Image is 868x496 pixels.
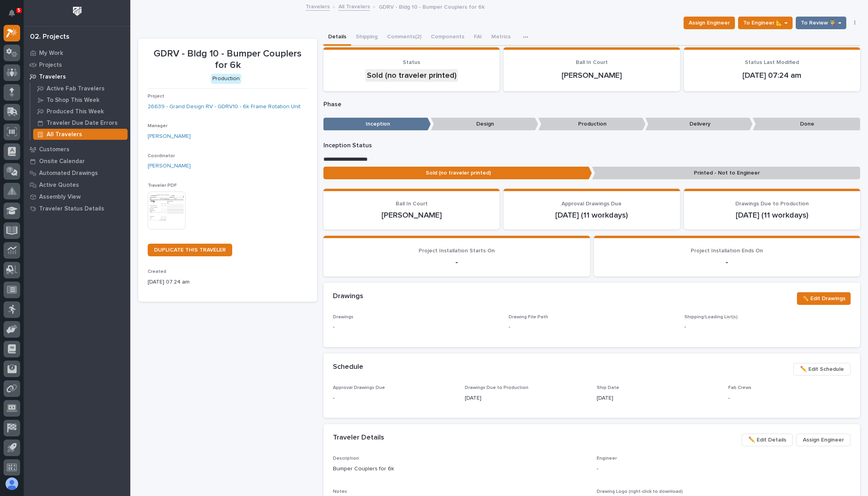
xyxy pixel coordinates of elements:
[333,210,490,220] p: [PERSON_NAME]
[39,170,98,177] p: Automated Drawings
[30,117,130,128] a: Traveler Due Date Errors
[39,182,79,189] p: Active Quotes
[70,4,85,19] img: Workspace Logo
[30,33,70,41] div: 02. Projects
[689,18,730,28] span: Assign Engineer
[597,385,619,390] span: Ship Date
[148,103,301,111] a: 26639 - Grand Design RV - GDRV10 - 6k Frame Rotation Unit
[793,363,851,376] button: ✏️ Edit Schedule
[4,475,20,492] button: users-avatar
[148,132,191,141] a: [PERSON_NAME]
[30,83,130,94] a: Active Fab Travelers
[735,201,809,207] span: Drawings Due to Production
[426,29,469,46] button: Components
[47,120,118,127] p: Traveler Due Date Errors
[803,435,844,445] span: Assign Engineer
[333,465,587,473] p: Bumper Couplers for 6k
[800,364,844,374] span: ✏️ Edit Schedule
[562,201,622,207] span: Approval Drawings Due
[742,434,793,446] button: ✏️ Edit Details
[351,29,382,46] button: Shipping
[465,385,528,390] span: Drawings Due to Production
[24,167,130,179] a: Automated Drawings
[47,97,100,104] p: To Shop This Week
[597,456,617,461] span: Engineer
[306,2,330,11] a: Travelers
[323,101,860,108] p: Phase
[154,247,226,253] span: DUPLICATE THIS TRAVELER
[30,94,130,105] a: To Shop This Week
[802,294,845,303] span: ✏️ Edit Drawings
[745,60,799,65] span: Status Last Modified
[148,94,164,99] span: Project
[597,489,683,494] span: Drawing Logo (right-click to download)
[323,118,431,131] p: Inception
[603,257,851,267] p: -
[333,385,385,390] span: Approval Drawings Due
[693,210,851,220] p: [DATE] (11 workdays)
[39,146,70,153] p: Customers
[39,158,85,165] p: Onsite Calendar
[728,394,851,402] p: -
[597,465,851,473] p: -
[684,323,851,331] p: -
[379,2,485,11] p: GDRV - Bldg 10 - Bumper Couplers for 6k
[4,5,20,21] button: Notifications
[333,257,581,267] p: -
[47,131,82,138] p: All Travelers
[148,124,167,128] span: Manager
[487,29,515,46] button: Metrics
[538,118,646,131] p: Production
[148,183,177,188] span: Traveler PDF
[30,129,130,140] a: All Travelers
[148,162,191,170] a: [PERSON_NAME]
[365,69,458,82] div: Sold (no traveler printed)
[148,154,175,158] span: Coordinator
[30,106,130,117] a: Produced This Week
[403,60,420,65] span: Status
[10,9,20,22] div: Notifications5
[39,205,104,212] p: Traveler Status Details
[796,17,846,29] button: To Review 👨‍🏭 →
[148,278,308,286] p: [DATE] 07:24 am
[39,73,66,81] p: Travelers
[333,394,455,402] p: -
[47,108,104,115] p: Produced This Week
[431,118,538,131] p: Design
[693,71,851,80] p: [DATE] 07:24 am
[333,363,363,372] h2: Schedule
[333,292,363,301] h2: Drawings
[684,17,735,29] button: Assign Engineer
[47,85,105,92] p: Active Fab Travelers
[801,18,841,28] span: To Review 👨‍🏭 →
[743,18,787,28] span: To Engineer 📐 →
[592,167,860,180] p: Printed - Not to Engineer
[24,155,130,167] a: Onsite Calendar
[333,489,347,494] span: Notes
[728,385,752,390] span: Fab Crews
[748,435,786,445] span: ✏️ Edit Details
[691,248,763,254] span: Project Installation Ends On
[39,50,63,57] p: My Work
[24,71,130,83] a: Travelers
[513,71,670,80] p: [PERSON_NAME]
[323,29,351,46] button: Details
[753,118,860,131] p: Done
[597,394,719,402] p: [DATE]
[509,315,548,319] span: Drawing File Path
[333,323,499,331] p: -
[396,201,428,207] span: Ball In Court
[24,143,130,155] a: Customers
[17,8,20,13] p: 5
[39,194,81,201] p: Assembly View
[24,203,130,214] a: Traveler Status Details
[797,292,851,305] button: ✏️ Edit Drawings
[24,191,130,203] a: Assembly View
[148,48,308,71] p: GDRV - Bldg 10 - Bumper Couplers for 6k
[24,47,130,59] a: My Work
[513,210,670,220] p: [DATE] (11 workdays)
[323,167,592,180] p: Sold (no traveler printed)
[323,142,860,149] p: Inception Status
[333,456,359,461] span: Description
[469,29,487,46] button: FAI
